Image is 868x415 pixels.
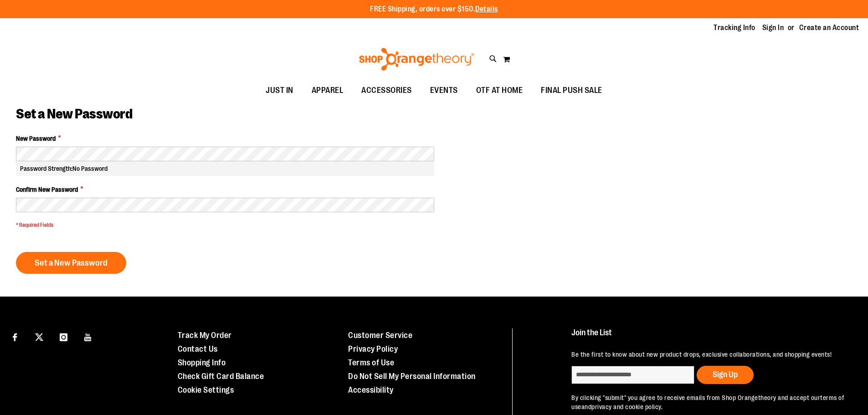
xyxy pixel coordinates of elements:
[475,5,498,13] a: Details
[348,385,394,395] a: Accessibility
[7,328,23,344] a: Visit our Facebook page
[178,372,264,381] a: Check Gift Card Balance
[56,328,72,344] a: Visit our Instagram page
[312,80,344,101] span: APPAREL
[348,344,398,354] a: Privacy Policy
[348,358,394,367] a: Terms of Use
[713,370,738,379] span: Sign Up
[714,23,755,33] a: Tracking Info
[16,161,434,176] div: Password Strength:
[430,80,458,101] span: EVENTS
[31,328,47,344] a: Visit our X page
[257,80,303,101] a: JUST IN
[762,23,784,33] a: Sign In
[178,385,234,395] a: Cookie Settings
[72,165,108,172] span: No Password
[541,80,602,101] span: FINAL PUSH SALE
[16,106,132,122] span: Set a New Password
[178,331,232,340] a: Track My Order
[35,258,108,268] span: Set a New Password
[266,80,293,101] span: JUST IN
[591,403,663,410] a: privacy and cookie policy.
[352,80,421,101] a: ACCESSORIES
[571,350,847,359] p: Be the first to know about new product drops, exclusive collaborations, and shopping events!
[799,23,859,33] a: Create an Account
[348,331,412,340] a: Customer Service
[532,80,611,101] a: FINAL PUSH SALE
[421,80,467,101] a: EVENTS
[16,185,78,194] span: Confirm New Password
[16,134,56,143] span: New Password
[697,366,754,384] button: Sign Up
[16,221,434,229] span: * Required Fields
[80,328,96,344] a: Visit our Youtube page
[571,328,847,345] h4: Join the List
[571,394,844,410] a: terms of use
[178,344,218,354] a: Contact Us
[476,80,523,101] span: OTF AT HOME
[358,48,476,71] img: Shop Orangetheory
[303,80,353,101] a: APPAREL
[35,333,43,341] img: Twitter
[571,366,694,384] input: enter email
[370,4,498,15] p: FREE Shipping, orders over $150.
[16,252,126,274] button: Set a New Password
[348,372,476,381] a: Do Not Sell My Personal Information
[361,80,412,101] span: ACCESSORIES
[467,80,532,101] a: OTF AT HOME
[571,393,847,411] p: By clicking "submit" you agree to receive emails from Shop Orangetheory and accept our and
[178,358,226,367] a: Shopping Info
